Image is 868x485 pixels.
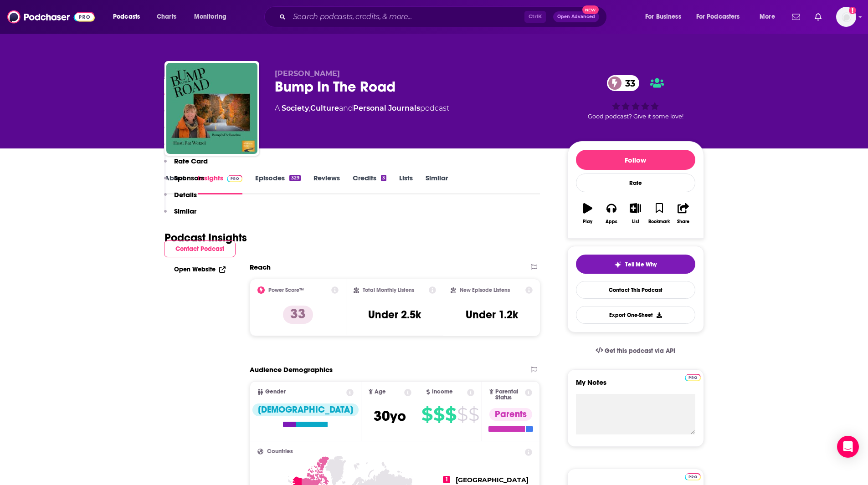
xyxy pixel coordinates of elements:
[7,8,95,26] img: Podchaser - Follow, Share and Rate Podcasts
[836,7,856,27] button: Show profile menu
[588,340,683,362] a: Get this podcast via API
[374,407,406,425] span: 30 yo
[567,69,704,126] div: 33Good podcast? Give it some love!
[625,261,657,268] span: Tell Me Why
[339,104,353,112] span: and
[107,10,152,24] button: open menu
[690,10,753,24] button: open menu
[313,174,340,194] a: Reviews
[164,207,196,224] button: Similar
[582,5,599,14] span: New
[289,10,524,24] input: Search podcasts, credits, & more...
[194,10,226,23] span: Monitoring
[151,10,182,24] a: Charts
[600,197,623,230] button: Apps
[811,9,825,25] a: Show notifications dropdown
[489,408,532,421] div: Parents
[166,63,257,154] img: Bump In The Road
[607,75,640,91] a: 33
[375,389,386,395] span: Age
[576,255,695,274] button: tell me why sparkleTell Me Why
[576,378,695,394] label: My Notes
[188,10,238,24] button: open menu
[696,10,740,23] span: For Podcasters
[164,174,204,190] button: Sponsors
[456,476,529,484] span: [GEOGRAPHIC_DATA]
[837,436,859,458] div: Open Intercom Messenger
[174,190,197,199] p: Details
[685,473,701,480] img: Podchaser Pro
[353,104,420,112] a: Personal Journals
[275,103,449,114] div: A podcast
[174,265,226,273] a: Open Website
[275,69,340,78] span: [PERSON_NAME]
[677,219,689,225] div: Share
[268,287,304,293] h2: Power Score™
[671,197,695,230] button: Share
[445,407,456,422] span: $
[460,287,510,293] h2: New Episode Listens
[614,261,621,268] img: tell me why sparkle
[283,306,313,324] p: 33
[381,175,386,181] div: 3
[524,11,546,23] span: Ctrl K
[576,197,600,230] button: Play
[255,174,300,194] a: Episodes329
[616,75,640,91] span: 33
[685,374,701,381] img: Podchaser Pro
[250,365,333,374] h2: Audience Demographics
[309,104,310,112] span: ,
[605,347,675,355] span: Get this podcast via API
[553,11,599,22] button: Open AdvancedNew
[760,10,775,23] span: More
[849,7,856,14] svg: Add a profile image
[576,150,695,170] button: Follow
[648,219,670,225] div: Bookmark
[113,10,140,23] span: Podcasts
[433,407,444,422] span: $
[353,174,386,194] a: Credits3
[399,174,413,194] a: Lists
[426,174,448,194] a: Similar
[368,308,421,322] h3: Under 2.5k
[466,308,518,322] h3: Under 1.2k
[836,7,856,27] span: Logged in as AtriaBooks
[164,240,236,257] button: Contact Podcast
[310,104,339,112] a: Culture
[606,219,617,225] div: Apps
[457,407,467,422] span: $
[685,472,701,480] a: Pro website
[443,476,450,483] span: 1
[576,174,695,192] div: Rate
[250,263,271,271] h2: Reach
[157,10,176,23] span: Charts
[421,407,432,422] span: $
[557,15,595,19] span: Open Advanced
[588,113,683,120] span: Good podcast? Give it some love!
[632,219,639,225] div: List
[282,104,309,112] a: Society
[252,403,359,416] div: [DEMOGRAPHIC_DATA]
[363,287,414,293] h2: Total Monthly Listens
[647,197,671,230] button: Bookmark
[174,174,204,182] p: Sponsors
[273,6,616,27] div: Search podcasts, credits, & more...
[685,373,701,381] a: Pro website
[289,175,300,181] div: 329
[265,389,286,395] span: Gender
[576,281,695,299] a: Contact This Podcast
[623,197,647,230] button: List
[788,9,804,25] a: Show notifications dropdown
[164,190,197,207] button: Details
[639,10,693,24] button: open menu
[174,207,196,215] p: Similar
[432,389,453,395] span: Income
[576,306,695,324] button: Export One-Sheet
[583,219,592,225] div: Play
[267,449,293,454] span: Countries
[468,407,479,422] span: $
[753,10,786,24] button: open menu
[495,389,524,401] span: Parental Status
